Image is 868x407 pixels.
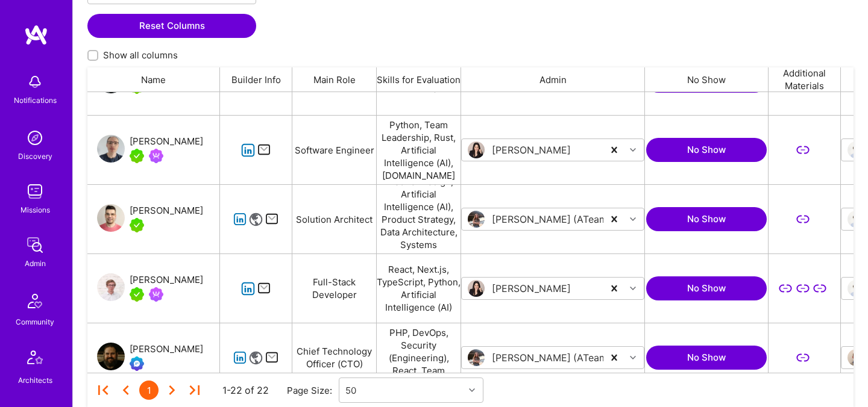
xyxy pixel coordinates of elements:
[97,204,125,232] img: User Avatar
[292,116,377,184] div: Software Engineer
[468,211,485,228] img: User Avatar
[813,282,827,296] i: icon LinkSecondary
[241,282,255,296] i: icon linkedIn
[97,273,125,301] img: User Avatar
[779,282,793,296] i: icon LinkSecondary
[23,70,47,94] img: bell
[287,384,339,397] div: Page Size:
[97,273,203,304] a: User Avatar[PERSON_NAME]A.Teamer in ResidenceBeen on Mission
[848,141,864,158] img: User Avatar
[292,185,377,253] div: Solution Architect
[20,287,49,315] img: Community
[468,141,485,158] img: User Avatar
[97,203,203,235] a: User Avatar[PERSON_NAME]A.Teamer in Residence
[87,14,256,38] button: Reset Columns
[630,216,636,222] i: icon Chevron
[23,179,47,203] img: teamwork
[249,213,263,226] i: icon Website
[233,213,247,226] i: icon linkedIn
[23,233,47,257] img: admin teamwork
[848,211,864,228] img: User Avatar
[24,24,48,46] img: logo
[292,67,377,92] div: Main Role
[469,387,475,393] i: icon Chevron
[18,374,52,387] div: Architects
[130,287,144,302] img: A.Teamer in Residence
[257,282,271,296] i: icon Mail
[292,254,377,323] div: Full-Stack Developer
[377,67,461,92] div: Skills for Evaluation
[796,351,810,365] i: icon LinkSecondary
[97,342,203,373] a: User Avatar[PERSON_NAME]Evaluation Call Booked
[130,342,203,356] div: [PERSON_NAME]
[645,67,769,92] div: No Show
[461,67,645,92] div: Admin
[14,94,57,107] div: Notifications
[241,143,255,157] i: icon linkedIn
[796,282,810,296] i: icon LinkSecondary
[796,143,810,157] i: icon LinkSecondary
[139,381,159,400] div: 1
[97,135,125,163] img: User Avatar
[130,134,203,149] div: [PERSON_NAME]
[103,49,178,61] span: Show all columns
[25,257,46,270] div: Admin
[97,134,203,166] a: User Avatar[PERSON_NAME]A.Teamer in ResidenceBeen on Mission
[149,149,163,163] img: Been on Mission
[265,351,279,365] i: icon Mail
[646,207,767,231] button: No Show
[630,355,636,361] i: icon Chevron
[292,323,377,392] div: Chief Technology Officer (CTO)
[646,346,767,370] button: No Show
[769,67,841,92] div: Additional Materials
[468,349,485,366] img: User Avatar
[23,126,47,150] img: discovery
[257,143,271,157] i: icon Mail
[468,280,485,297] img: User Avatar
[130,203,203,218] div: [PERSON_NAME]
[630,147,636,153] i: icon Chevron
[249,351,263,365] i: icon Website
[130,273,203,287] div: [PERSON_NAME]
[265,213,279,226] i: icon Mail
[97,343,125,370] img: User Avatar
[16,315,54,328] div: Community
[646,138,767,162] button: No Show
[848,349,864,366] img: User Avatar
[149,287,163,302] img: Been on Mission
[222,384,269,397] div: 1-22 of 22
[377,254,461,323] div: React, Next.js, TypeScript, Python, Artificial Intelligence (AI)
[20,345,49,374] img: Architects
[233,351,247,365] i: icon linkedIn
[87,67,220,92] div: Name
[848,280,864,297] img: User Avatar
[20,203,50,216] div: Missions
[377,323,461,392] div: PHP, DevOps, Security (Engineering), React, Team Leadership
[646,276,767,300] button: No Show
[130,218,144,232] img: A.Teamer in Residence
[18,150,52,163] div: Discovery
[630,285,636,291] i: icon Chevron
[377,185,461,253] div: Product Design, Artificial Intelligence (AI), Product Strategy, Data Architecture, Systems Archit...
[377,116,461,184] div: Python, Team Leadership, Rust, Artificial Intelligence (AI), [DOMAIN_NAME]
[220,67,292,92] div: Builder Info
[796,213,810,226] i: icon LinkSecondary
[345,384,356,397] div: 50
[130,149,144,163] img: A.Teamer in Residence
[130,356,144,371] img: Evaluation Call Booked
